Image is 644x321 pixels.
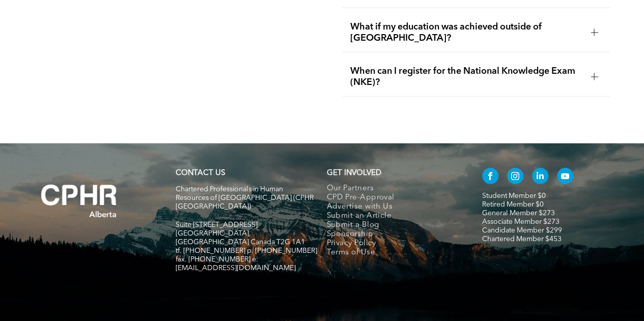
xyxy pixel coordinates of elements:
a: youtube [557,168,573,187]
span: tf. [PHONE_NUMBER] p. [PHONE_NUMBER] [176,247,317,254]
a: Retired Member $0 [482,201,544,208]
a: instagram [507,168,523,187]
span: GET INVOLVED [326,169,381,177]
a: Our Partners [326,184,461,193]
a: Associate Member $273 [482,218,559,225]
span: [GEOGRAPHIC_DATA], [GEOGRAPHIC_DATA] Canada T2G 1A1 [176,230,305,246]
a: linkedin [532,168,548,187]
a: Privacy Policy [326,239,461,248]
a: General Member $273 [482,210,555,217]
a: Submit a Blog [326,221,461,230]
a: Student Member $0 [482,192,546,199]
a: CONTACT US [176,169,225,177]
a: Chartered Member $453 [482,236,562,243]
span: fax. [PHONE_NUMBER] e:[EMAIL_ADDRESS][DOMAIN_NAME] [176,256,296,272]
a: Advertise with Us [326,202,461,212]
span: What if my education was achieved outside of [GEOGRAPHIC_DATA]? [350,21,583,44]
a: Sponsorship [326,230,461,239]
span: Chartered Professionals in Human Resources of [GEOGRAPHIC_DATA] (CPHR [GEOGRAPHIC_DATA]) [176,186,314,210]
a: CPD Pre-Approval [326,193,461,202]
a: Candidate Member $299 [482,227,562,234]
span: Suite [STREET_ADDRESS] [176,221,258,228]
img: A white background with a few lines on it [20,164,137,238]
a: facebook [482,168,498,187]
a: Terms of Use [326,248,461,257]
span: When can I register for the National Knowledge Exam (NKE)? [350,66,583,88]
a: Submit an Article [326,212,461,221]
